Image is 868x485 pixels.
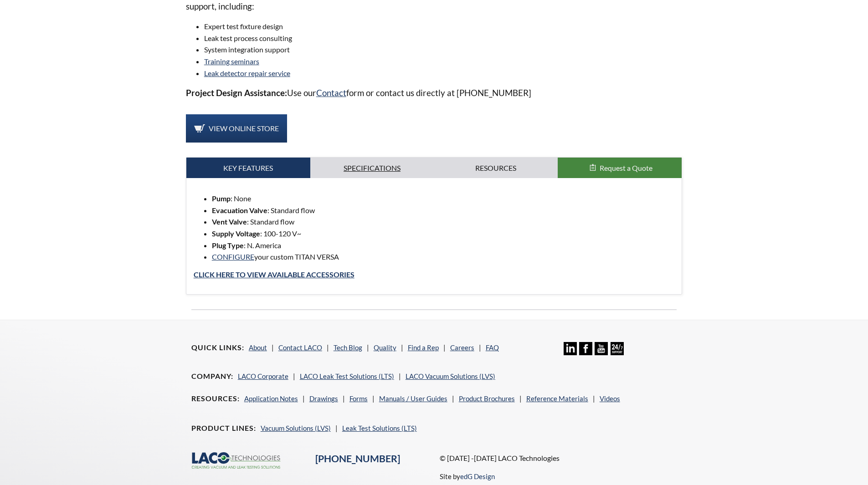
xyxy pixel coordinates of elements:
[315,453,400,465] a: [PHONE_NUMBER]
[300,372,394,380] a: LACO Leak Test Solutions (LTS)
[212,217,247,226] strong: Vent Valve
[406,372,495,380] a: LACO Vacuum Solutions (LVS)
[374,343,396,352] a: Quality
[526,394,588,403] a: Reference Materials
[238,372,288,380] a: LACO Corporate
[212,204,675,216] li: : Standard flow
[212,193,675,204] li: : None
[309,394,338,403] a: Drawings
[204,32,683,44] li: Leak test process consulting
[204,69,290,77] a: Leak detector repair service
[212,228,675,240] li: : 100-120 V~
[186,114,287,143] a: View Online Store
[440,452,677,464] p: © [DATE] -[DATE] LACO Technologies
[204,57,259,66] a: Training seminars
[349,394,368,403] a: Forms
[204,20,683,32] li: Expert test fixture design
[212,252,254,261] a: CONFIGURE
[186,86,683,100] p: Use our form or contact us directly at [PHONE_NUMBER]
[194,270,354,279] a: Click Here to view Available accessories
[486,343,499,352] a: FAQ
[212,241,244,250] strong: Plug Type
[191,343,244,352] h4: Quick Links
[334,343,362,352] a: Tech Blog
[408,343,439,352] a: Find a Rep
[186,158,310,179] a: Key Features
[450,343,474,352] a: Careers
[316,87,346,98] a: Contact
[558,158,682,179] button: Request a Quote
[611,342,624,355] img: 24/7 Support Icon
[459,394,515,403] a: Product Brochures
[460,472,495,480] a: edG Design
[191,424,256,433] h4: Product Lines
[212,251,675,263] li: your custom TITAN VERSA
[212,216,675,228] li: : Standard flow
[186,87,287,98] strong: Project Design Assistance:
[600,394,620,403] a: Videos
[212,240,675,251] li: : N. America
[191,372,233,381] h4: Company
[204,44,683,56] li: System integration support
[600,163,652,172] span: Request a Quote
[434,158,558,179] a: Resources
[310,158,434,179] a: Specifications
[191,394,240,403] h4: Resources
[261,424,331,432] a: Vacuum Solutions (LVS)
[212,229,260,238] strong: Supply Voltage
[379,394,447,403] a: Manuals / User Guides
[209,124,279,133] span: View Online Store
[342,424,417,432] a: Leak Test Solutions (LTS)
[244,394,298,403] a: Application Notes
[611,348,624,357] a: 24/7 Support
[278,343,322,352] a: Contact LACO
[212,194,231,203] strong: Pump
[249,343,267,352] a: About
[212,206,267,214] strong: Evacuation Valve
[440,471,495,482] p: Site by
